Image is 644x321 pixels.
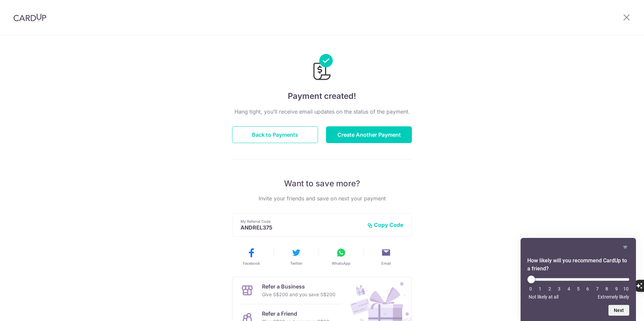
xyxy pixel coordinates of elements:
li: 9 [613,286,620,292]
li: 4 [566,286,572,292]
li: 7 [594,286,601,292]
h4: Payment created! [232,90,412,102]
p: Refer a Business [262,282,335,291]
span: WhatsApp [332,261,351,266]
li: 2 [546,286,553,292]
p: Want to save more? [232,178,412,189]
p: My Referral Code [240,219,362,224]
button: Hide survey [621,243,629,251]
button: Create Another Payment [326,126,412,143]
button: Next question [608,305,629,316]
li: 3 [556,286,562,292]
p: Invite your friends and save on next your payment [232,194,412,202]
button: Copy Code [367,221,404,228]
h2: How likely will you recommend CardUp to a friend? Select an option from 0 to 10, with 0 being Not... [527,257,629,273]
button: Back to Payments [232,126,318,143]
p: Hang tight, you’ll receive email updates on the status of the payment. [232,108,412,116]
span: Twitter [290,261,302,266]
span: Extremely likely [598,294,629,300]
span: Email [381,261,391,266]
button: WhatsApp [321,247,361,266]
li: 6 [584,286,591,292]
div: How likely will you recommend CardUp to a friend? Select an option from 0 to 10, with 0 being Not... [527,275,629,300]
img: Payments [311,54,333,82]
img: CardUp [13,13,46,21]
li: 8 [603,286,610,292]
div: How likely will you recommend CardUp to a friend? Select an option from 0 to 10, with 0 being Not... [527,243,629,316]
p: Refer a Friend [262,310,329,318]
p: ANDREL375 [240,224,362,231]
button: Twitter [276,247,316,266]
li: 0 [527,286,534,292]
li: 1 [537,286,543,292]
span: Not likely at all [529,294,558,300]
li: 5 [575,286,582,292]
li: 10 [623,286,629,292]
span: Facebook [243,261,260,266]
button: Email [366,247,406,266]
p: Give S$200 and you save S$200 [262,291,335,299]
button: Facebook [231,247,271,266]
